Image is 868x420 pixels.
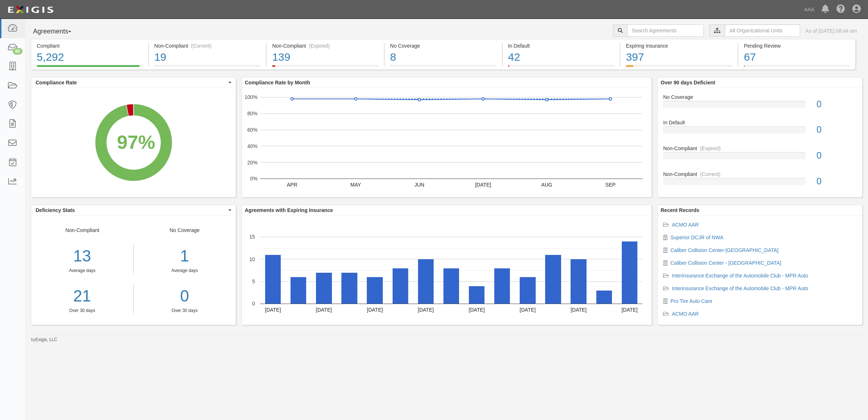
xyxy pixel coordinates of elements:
div: Non-Compliant [658,171,862,178]
text: [DATE] [316,307,332,313]
b: Recent Records [661,207,699,213]
div: (Expired) [700,145,721,152]
a: Non-Compliant(Current)0 [663,171,857,191]
text: APR [287,182,297,188]
a: Non-Compliant(Current)19 [149,65,266,71]
div: Average days [139,268,231,274]
text: SEP [605,182,616,188]
text: [DATE] [520,307,536,313]
div: 13 [31,245,133,268]
text: 10 [249,256,255,262]
text: [DATE] [571,307,587,313]
button: Compliance Rate [31,77,236,88]
div: 0 [811,175,862,188]
svg: A chart. [31,88,236,197]
svg: A chart. [242,88,652,197]
button: Agreements [31,24,85,39]
a: In Default42 [503,65,620,71]
div: Average days [31,268,133,274]
b: Over 90 days Deficient [661,80,715,85]
a: Pro Tire Auto Care [670,298,712,304]
b: Compliance Rate by Month [245,80,310,85]
div: Non-Compliant (Expired) [272,42,378,49]
div: 397 [626,49,732,65]
div: (Current) [700,171,720,178]
a: AAA [800,2,818,17]
svg: A chart. [242,216,652,325]
img: logo-5460c22ac91f19d4615b14bd174203de0afe785f0fc80cf4dbbc73dc1793850b.png [5,3,56,16]
a: In Default0 [663,119,857,145]
button: Deficiency Stats [31,205,236,215]
input: All Organizational Units [725,24,800,37]
text: 20% [247,159,257,165]
a: 0 [139,285,231,308]
div: 0 [811,123,862,136]
text: 0% [250,176,257,181]
a: Compliant5,292 [31,65,148,71]
a: Caliber Collision Center-[GEOGRAPHIC_DATA] [670,247,778,253]
text: MAY [350,182,361,188]
text: JUN [414,182,424,188]
text: [DATE] [475,182,491,188]
text: 0 [252,301,255,307]
a: ACMO AAR [672,311,699,317]
a: No Coverage0 [663,93,857,119]
a: Non-Compliant(Expired)139 [267,65,384,71]
div: 67 [744,49,850,65]
div: Over 30 days [139,308,231,314]
div: 8 [390,49,496,65]
text: [DATE] [265,307,281,313]
div: In Default [508,42,615,49]
div: As of [DATE] 08:44 am [806,27,857,35]
div: In Default [658,119,862,126]
text: [DATE] [469,307,485,313]
div: No Coverage [390,42,496,49]
input: Search Agreements [627,24,704,37]
text: 100% [244,94,257,100]
div: 139 [272,49,378,65]
a: Interinsurance Exchange of the Automobile Club - MPR Auto [672,273,808,279]
a: Caliber Collision Center - [GEOGRAPHIC_DATA] [670,260,781,266]
div: 19 [154,49,261,65]
div: 97% [117,128,155,156]
div: 5,292 [37,49,143,65]
div: 0 [811,98,862,111]
b: Agreements with Expiring Insurance [245,207,333,213]
a: Exigis, LLC [36,337,57,342]
div: (Expired) [309,42,330,49]
a: Expiring Insurance397 [620,65,738,71]
text: [DATE] [621,307,637,313]
text: 80% [247,111,257,116]
div: 1 [139,245,231,268]
a: Interinsurance Exchange of the Automobile Club - MPR Auto [672,285,808,291]
text: 60% [247,127,257,133]
div: Non-Compliant [658,145,862,152]
div: 42 [508,49,615,65]
text: 15 [249,234,255,240]
a: 21 [31,285,133,308]
div: 0 [811,149,862,162]
div: Non-Compliant [31,227,134,314]
text: [DATE] [367,307,383,313]
text: 5 [252,279,255,284]
text: 40% [247,143,257,149]
a: Non-Compliant(Expired)0 [663,145,857,171]
div: Compliant [37,42,143,49]
div: (Current) [191,42,211,49]
div: Non-Compliant (Current) [154,42,261,49]
i: Help Center - Complianz [836,5,845,14]
span: Compliance Rate [36,79,227,86]
div: No Coverage [134,227,236,314]
text: AUG [541,182,552,188]
text: [DATE] [418,307,434,313]
div: Pending Review [744,42,850,49]
div: Expiring Insurance [626,42,732,49]
div: Over 30 days [31,308,133,314]
div: 80 [13,48,23,55]
a: Pending Review67 [738,65,856,71]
